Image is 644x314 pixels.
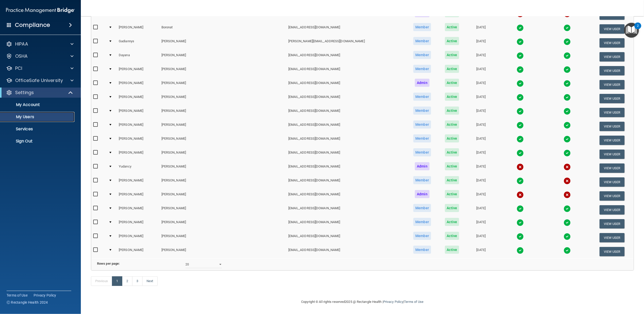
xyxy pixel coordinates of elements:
[6,41,74,47] a: HIPAA
[415,190,430,198] span: Admin
[413,65,431,73] span: Member
[117,189,159,203] td: [PERSON_NAME]
[445,120,459,129] span: Active
[286,133,406,147] td: [EMAIL_ADDRESS][DOMAIN_NAME]
[97,262,120,265] b: Rows per page:
[466,78,496,92] td: [DATE]
[466,161,496,175] td: [DATE]
[564,233,571,240] img: tick.e7d51cea.svg
[413,218,431,226] span: Member
[466,133,496,147] td: [DATE]
[159,217,286,231] td: [PERSON_NAME]
[564,247,571,254] img: tick.e7d51cea.svg
[413,176,431,184] span: Member
[445,218,459,226] span: Active
[286,147,406,161] td: [EMAIL_ADDRESS][DOMAIN_NAME]
[517,177,524,184] img: tick.e7d51cea.svg
[286,92,406,106] td: [EMAIL_ADDRESS][DOMAIN_NAME]
[445,51,459,59] span: Active
[15,41,28,47] p: HIPAA
[15,77,63,83] p: OfficeSafe University
[415,79,430,87] span: Admin
[600,108,625,117] button: View User
[466,119,496,133] td: [DATE]
[286,78,406,92] td: [EMAIL_ADDRESS][DOMAIN_NAME]
[286,22,406,36] td: [EMAIL_ADDRESS][DOMAIN_NAME]
[564,122,571,129] img: tick.e7d51cea.svg
[600,80,625,89] button: View User
[600,66,625,75] button: View User
[413,134,431,142] span: Member
[286,50,406,64] td: [EMAIL_ADDRESS][DOMAIN_NAME]
[517,136,524,143] img: tick.e7d51cea.svg
[466,64,496,78] td: [DATE]
[445,65,459,73] span: Active
[517,122,524,129] img: tick.e7d51cea.svg
[445,134,459,142] span: Active
[117,64,159,78] td: [PERSON_NAME]
[286,175,406,189] td: [EMAIL_ADDRESS][DOMAIN_NAME]
[600,163,625,173] button: View User
[159,119,286,133] td: [PERSON_NAME]
[564,52,571,59] img: tick.e7d51cea.svg
[637,26,639,32] div: 2
[564,24,571,31] img: tick.e7d51cea.svg
[15,53,28,59] p: OSHA
[517,108,524,115] img: tick.e7d51cea.svg
[6,5,75,15] img: PMB logo
[466,231,496,245] td: [DATE]
[564,66,571,73] img: tick.e7d51cea.svg
[466,189,496,203] td: [DATE]
[117,133,159,147] td: [PERSON_NAME]
[413,148,431,156] span: Member
[286,203,406,217] td: [EMAIL_ADDRESS][DOMAIN_NAME]
[466,147,496,161] td: [DATE]
[159,133,286,147] td: [PERSON_NAME]
[117,161,159,175] td: Yudancy
[445,162,459,170] span: Active
[466,175,496,189] td: [DATE]
[564,94,571,101] img: tick.e7d51cea.svg
[600,233,625,242] button: View User
[600,205,625,215] button: View User
[117,217,159,231] td: [PERSON_NAME]
[445,176,459,184] span: Active
[600,52,625,61] button: View User
[564,191,571,198] img: cross.ca9f0e7f.svg
[445,23,459,31] span: Active
[466,36,496,50] td: [DATE]
[413,51,431,59] span: Member
[159,22,286,36] td: Boronat
[159,175,286,189] td: [PERSON_NAME]
[564,205,571,212] img: tick.e7d51cea.svg
[517,66,524,73] img: tick.e7d51cea.svg
[117,245,159,258] td: [PERSON_NAME]
[159,64,286,78] td: [PERSON_NAME]
[117,36,159,50] td: Gadiannys
[286,217,406,231] td: [EMAIL_ADDRESS][DOMAIN_NAME]
[445,93,459,101] span: Active
[624,23,639,38] button: Open Resource Center, 2 new notifications
[466,203,496,217] td: [DATE]
[117,119,159,133] td: [PERSON_NAME]
[517,94,524,101] img: tick.e7d51cea.svg
[3,102,72,107] p: My Account
[286,119,406,133] td: [EMAIL_ADDRESS][DOMAIN_NAME]
[383,300,403,304] a: Privacy Policy
[286,106,406,119] td: [EMAIL_ADDRESS][DOMAIN_NAME]
[445,37,459,45] span: Active
[445,204,459,212] span: Active
[445,232,459,240] span: Active
[600,177,625,187] button: View User
[270,294,455,310] div: Copyright © All rights reserved 2025 @ Rectangle Health | |
[600,24,625,34] button: View User
[517,205,524,212] img: tick.e7d51cea.svg
[600,136,625,145] button: View User
[117,78,159,92] td: [PERSON_NAME]
[159,203,286,217] td: [PERSON_NAME]
[117,147,159,161] td: [PERSON_NAME]
[7,293,28,298] a: Terms of Use
[286,245,406,258] td: [EMAIL_ADDRESS][DOMAIN_NAME]
[564,80,571,87] img: tick.e7d51cea.svg
[142,276,157,286] a: Next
